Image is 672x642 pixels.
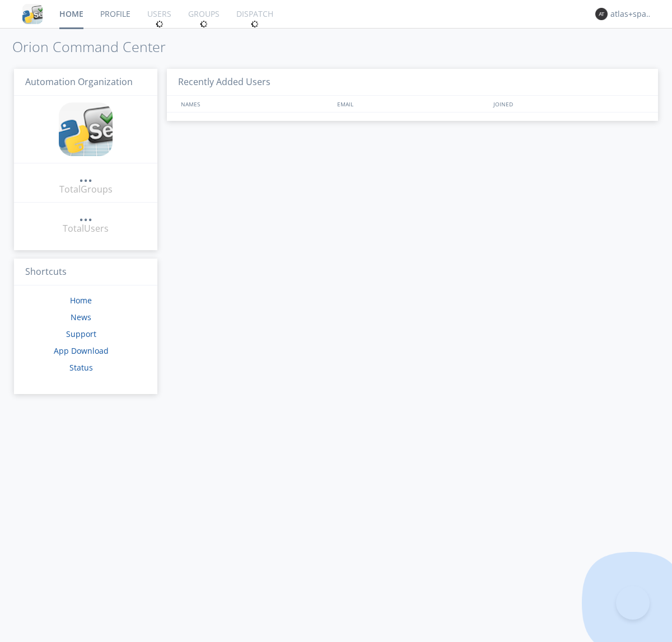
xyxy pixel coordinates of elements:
[610,8,652,20] div: atlas+spanish0002
[79,170,92,183] a: ...
[70,295,92,306] a: Home
[59,102,113,156] img: cddb5a64eb264b2086981ab96f4c1ba7
[59,183,113,196] div: Total Groups
[14,259,157,286] h3: Shortcuts
[25,76,133,88] span: Automation Organization
[178,96,332,112] div: NAMES
[54,345,109,356] a: App Download
[71,312,91,322] a: News
[22,4,43,24] img: cddb5a64eb264b2086981ab96f4c1ba7
[66,329,96,339] a: Support
[79,209,92,222] a: ...
[200,20,208,28] img: spin.svg
[156,20,164,28] img: spin.svg
[491,96,647,112] div: JOINED
[616,586,650,620] iframe: Toggle Customer Support
[595,8,608,20] img: 373638.png
[63,222,109,235] div: Total Users
[79,170,92,181] div: ...
[79,209,92,221] div: ...
[334,96,491,112] div: EMAIL
[167,69,658,96] h3: Recently Added Users
[69,362,93,373] a: Status
[251,20,259,28] img: spin.svg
